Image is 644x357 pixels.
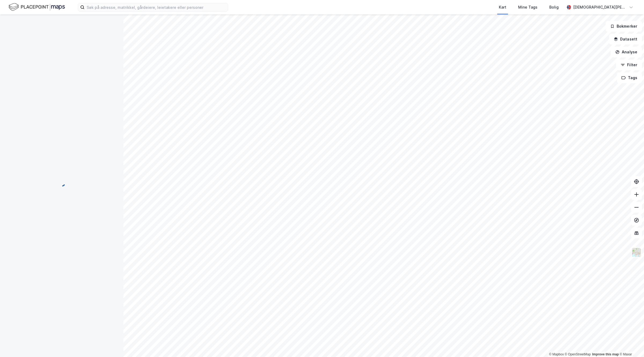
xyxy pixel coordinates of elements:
[85,3,228,11] input: Søk på adresse, matrikkel, gårdeiere, leietakere eller personer
[611,47,642,57] button: Analyse
[631,247,642,257] img: Z
[518,4,537,10] div: Mine Tags
[549,4,559,10] div: Bolig
[606,21,642,32] button: Bokmerker
[616,60,642,70] button: Filter
[499,4,506,10] div: Kart
[617,331,644,357] iframe: Chat Widget
[573,4,627,10] div: [DEMOGRAPHIC_DATA][PERSON_NAME]
[9,2,65,12] img: logo.f888ab2527a4732fd821a326f86c7f29.svg
[592,352,619,356] a: Improve this map
[617,72,642,83] button: Tags
[565,352,591,356] a: OpenStreetMap
[549,352,564,356] a: Mapbox
[57,178,66,187] img: spinner.a6d8c91a73a9ac5275cf975e30b51cfb.svg
[609,34,642,45] button: Datasett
